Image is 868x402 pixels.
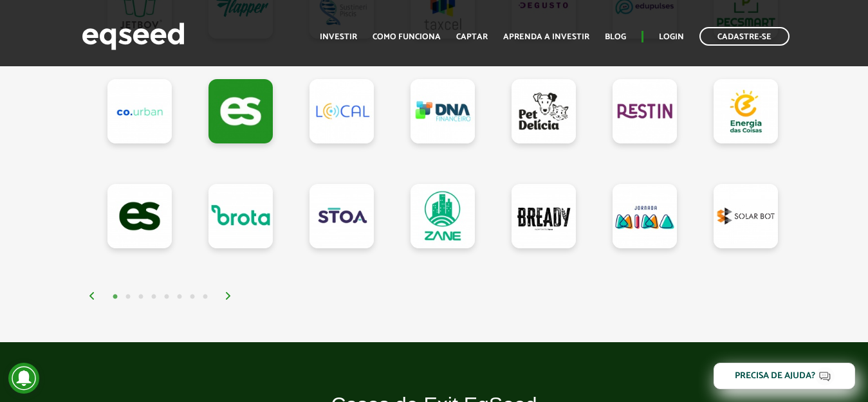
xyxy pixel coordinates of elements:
[699,27,790,46] a: Cadastre-se
[88,292,96,300] img: arrow%20left.svg
[147,291,160,304] button: 4 of 4
[605,33,626,41] a: Blog
[309,79,374,143] a: Loocal
[199,291,212,304] button: 8 of 4
[107,79,172,143] a: Co.Urban
[373,33,441,41] a: Como funciona
[411,184,475,248] a: Zane
[512,184,576,248] a: Bready
[309,184,374,248] a: STOA Seguros
[134,291,147,304] button: 3 of 4
[503,33,589,41] a: Aprenda a investir
[613,79,677,143] a: Restin
[659,33,684,41] a: Login
[107,184,172,248] a: EqSeed
[122,291,134,304] button: 2 of 4
[411,79,475,143] a: DNA Financeiro
[714,79,778,143] a: Energia das Coisas
[456,33,488,41] a: Captar
[173,291,186,304] button: 6 of 4
[208,184,273,248] a: Brota Company
[186,291,199,304] button: 7 of 4
[109,291,122,304] button: 1 of 4
[714,184,778,248] a: Solar Bot
[160,291,173,304] button: 5 of 4
[320,33,357,41] a: Investir
[82,19,185,53] img: EqSeed
[208,79,273,143] a: Testando Contrato
[225,292,232,300] img: arrow%20right.svg
[512,79,576,143] a: Pet Delícia
[613,184,677,248] a: Jornada Mima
